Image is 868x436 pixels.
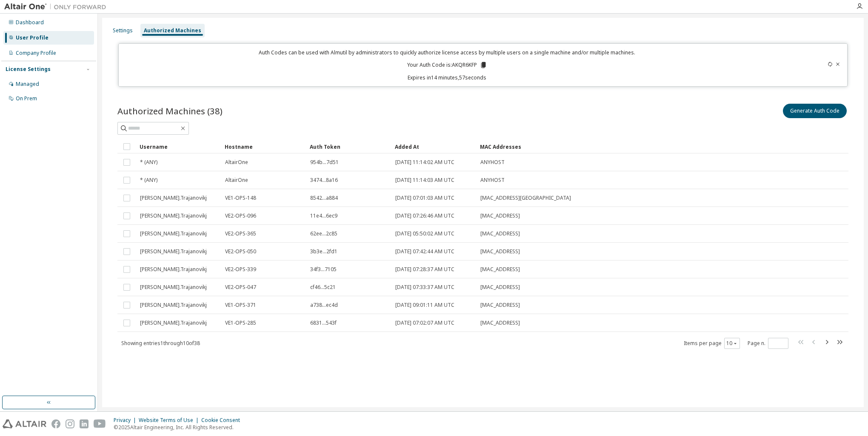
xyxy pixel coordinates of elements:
img: facebook.svg [51,419,60,428]
span: [MAC_ADDRESS] [480,266,520,273]
span: [MAC_ADDRESS] [480,230,520,237]
div: Settings [113,27,133,34]
span: * (ANY) [140,159,157,166]
span: [PERSON_NAME].Trajanovikj [140,320,207,326]
span: VE1-OPS-148 [225,195,256,201]
div: Hostname [225,140,303,153]
span: [DATE] 07:01:03 AM UTC [395,195,454,201]
img: instagram.svg [66,419,74,428]
button: 10 [726,340,738,347]
span: VE2-OPS-050 [225,248,256,255]
span: Items per page [684,338,740,349]
div: Dashboard [16,19,44,26]
span: [PERSON_NAME].Trajanovikj [140,230,207,237]
div: On Prem [16,95,37,102]
p: © 2025 Altair Engineering, Inc. All Rights Reserved. [114,424,245,431]
span: [MAC_ADDRESS] [480,320,520,326]
span: [MAC_ADDRESS] [480,284,520,291]
p: Expires in 14 minutes, 57 seconds [124,74,770,81]
div: Username [140,140,218,153]
span: 3474...8a16 [310,177,338,184]
span: 6831...543f [310,320,337,326]
div: Authorized Machines [144,27,201,34]
span: [DATE] 07:33:37 AM UTC [395,284,454,291]
span: [DATE] 07:28:37 AM UTC [395,266,454,273]
span: AltairOne [225,159,248,166]
span: VE1-OPS-371 [225,302,256,309]
button: Generate Auth Code [783,104,847,118]
div: User Profile [16,34,49,41]
div: Privacy [114,417,139,424]
span: [DATE] 07:42:44 AM UTC [395,248,454,255]
span: Page n. [748,338,788,349]
span: [MAC_ADDRESS] [480,302,520,309]
div: Website Terms of Use [139,417,201,424]
div: Managed [16,81,39,88]
span: VE2-OPS-096 [225,212,256,219]
span: [DATE] 07:26:46 AM UTC [395,212,454,219]
img: altair_logo.svg [3,419,46,428]
span: [DATE] 09:01:11 AM UTC [395,302,454,309]
span: [PERSON_NAME].Trajanovikj [140,195,207,201]
span: 3b3e...2fd1 [310,248,337,255]
span: * (ANY) [140,177,157,184]
div: Auth Token [310,140,388,153]
div: License Settings [6,66,51,73]
span: 8542...a884 [310,195,338,201]
span: [MAC_ADDRESS] [480,212,520,219]
img: youtube.svg [94,419,106,428]
span: cf46...5c21 [310,284,336,291]
span: a738...ec4d [310,302,338,309]
p: Your Auth Code is: AKQR6KFP [407,61,487,69]
span: [DATE] 07:02:07 AM UTC [395,320,454,326]
span: [DATE] 11:14:02 AM UTC [395,159,454,166]
span: [MAC_ADDRESS][GEOGRAPHIC_DATA] [480,195,571,201]
span: ANYHOST [480,177,505,184]
span: VE1-OPS-285 [225,320,256,326]
span: VE2-OPS-365 [225,230,256,237]
span: 34f3...7105 [310,266,337,273]
span: ANYHOST [480,159,505,166]
div: Company Profile [16,50,56,57]
span: [PERSON_NAME].Trajanovikj [140,266,207,273]
span: [PERSON_NAME].Trajanovikj [140,248,207,255]
img: Altair One [4,3,111,11]
span: Showing entries 1 through 10 of 38 [121,340,200,347]
span: [DATE] 11:14:03 AM UTC [395,177,454,184]
div: MAC Addresses [480,140,759,153]
span: [PERSON_NAME].Trajanovikj [140,302,207,309]
span: AltairOne [225,177,248,184]
div: Added At [395,140,473,153]
img: linkedin.svg [80,419,89,428]
div: Cookie Consent [201,417,245,424]
span: [MAC_ADDRESS] [480,248,520,255]
span: [DATE] 05:50:02 AM UTC [395,230,454,237]
span: VE2-OPS-339 [225,266,256,273]
span: 11e4...6ec9 [310,212,337,219]
span: [PERSON_NAME].Trajanovikj [140,284,207,291]
span: VE2-OPS-047 [225,284,256,291]
p: Auth Codes can be used with Almutil by administrators to quickly authorize license access by mult... [124,49,770,56]
span: 954b...7d51 [310,159,339,166]
span: Authorized Machines (38) [117,105,223,117]
span: [PERSON_NAME].Trajanovikj [140,212,207,219]
span: 62ee...2c85 [310,230,337,237]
